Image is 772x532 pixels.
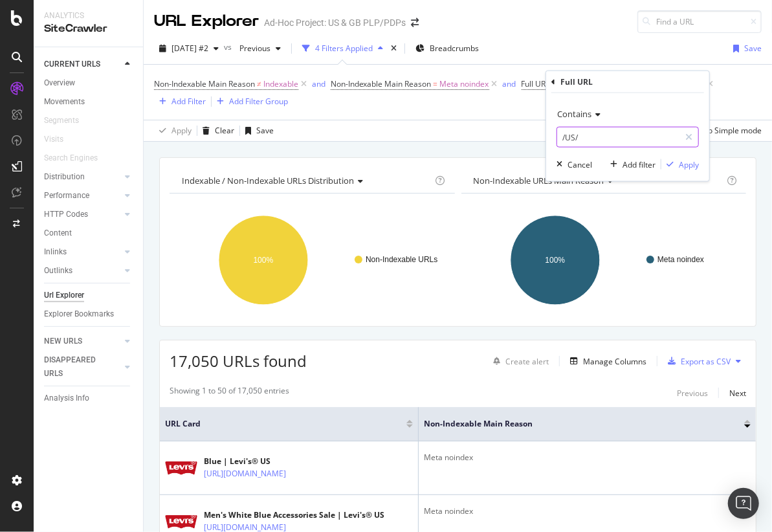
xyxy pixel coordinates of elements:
input: Find a URL [637,10,762,33]
div: Segments [44,114,79,127]
a: Search Engines [44,151,111,165]
button: Save [728,38,762,59]
div: Next [729,388,746,399]
div: times [388,42,399,55]
a: Outlinks [44,264,121,278]
div: DISAPPEARED URLS [44,353,109,381]
div: Switch back to Simple mode [661,125,762,136]
div: Open Intercom Messenger [728,488,759,519]
div: Save [744,43,762,54]
button: Clear [197,120,234,141]
div: Analysis Info [44,392,89,405]
div: Full URL [560,76,593,87]
div: Performance [44,189,89,203]
h4: Indexable / Non-Indexable URLs Distribution [179,170,433,191]
div: 4 Filters Applied [315,43,373,54]
div: Save [256,125,274,136]
a: NEW URLS [44,335,121,348]
div: Meta noindex [424,452,751,463]
a: HTTP Codes [44,208,121,221]
a: Performance [44,189,121,203]
span: Meta noindex [440,75,489,93]
div: Add Filter [171,96,206,107]
div: Content [44,227,72,240]
a: Explorer Bookmarks [44,307,134,321]
a: DISAPPEARED URLS [44,353,121,381]
div: URL Explorer [154,10,259,32]
a: Visits [44,133,76,146]
div: Add filter [623,159,656,170]
a: Segments [44,114,92,127]
div: Cancel [568,159,592,170]
text: Meta noindex [657,255,704,264]
div: A chart. [170,204,455,316]
button: Next [729,385,746,401]
span: Non-Indexable URLs Main Reason [474,175,604,186]
span: vs [224,41,234,52]
div: Search Engines [44,151,98,165]
span: Breadcrumbs [430,43,479,54]
button: and [312,78,325,90]
button: [DATE] #2 [154,38,224,59]
button: Breadcrumbs [410,38,484,59]
button: Add Filter [154,94,206,109]
div: Apply [679,159,699,170]
a: Analysis Info [44,392,134,405]
button: and [503,78,516,90]
svg: A chart. [461,204,747,316]
div: Men's White Blue Accessories Sale | Levi's® US [204,509,384,521]
div: Create alert [505,356,549,367]
img: main image [165,461,197,475]
a: Overview [44,76,134,90]
div: Apply [171,125,192,136]
button: Export as CSV [663,351,731,371]
div: Export as CSV [681,356,731,367]
div: Showing 1 to 50 of 17,050 entries [170,385,289,401]
div: Distribution [44,170,85,184]
button: Cancel [551,158,592,171]
div: NEW URLS [44,335,82,348]
span: Non-Indexable Main Reason [331,78,432,89]
span: Indexable [263,75,298,93]
button: 4 Filters Applied [297,38,388,59]
span: 2025 Oct. 1st #2 [171,43,208,54]
span: Previous [234,43,270,54]
text: Non-Indexable URLs [366,255,437,264]
div: Url Explorer [44,289,84,302]
img: main image [165,515,197,529]
div: Analytics [44,10,133,21]
div: Meta noindex [424,505,751,517]
text: 100% [254,256,274,265]
button: Add Filter Group [212,94,288,109]
a: Distribution [44,170,121,184]
a: Inlinks [44,245,121,259]
a: Url Explorer [44,289,134,302]
div: Outlinks [44,264,72,278]
span: = [434,78,438,89]
div: Explorer Bookmarks [44,307,114,321]
div: Movements [44,95,85,109]
button: Previous [677,385,708,401]
button: Previous [234,38,286,59]
div: Ad-Hoc Project: US & GB PLP/PDPs [264,16,406,29]
div: SiteCrawler [44,21,133,36]
button: Save [240,120,274,141]
span: 17,050 URLs found [170,350,307,371]
span: URL Card [165,418,403,430]
a: CURRENT URLS [44,58,121,71]
button: Apply [154,120,192,141]
a: [URL][DOMAIN_NAME] [204,467,286,480]
button: Manage Columns [565,353,646,369]
div: Blue | Levi's® US [204,456,314,467]
button: Apply [661,158,699,171]
div: HTTP Codes [44,208,88,221]
div: Add Filter Group [229,96,288,107]
div: Visits [44,133,63,146]
div: arrow-right-arrow-left [411,18,419,27]
div: Previous [677,388,708,399]
h4: Non-Indexable URLs Main Reason [471,170,725,191]
div: Inlinks [44,245,67,259]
